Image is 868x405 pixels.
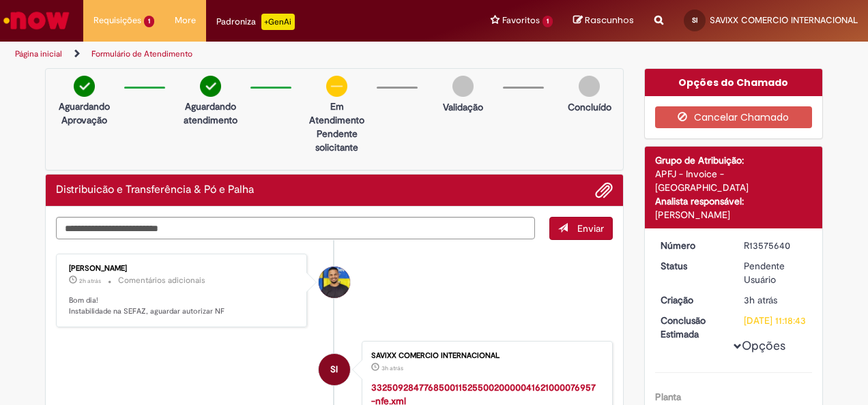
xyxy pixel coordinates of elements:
[655,153,813,167] div: Grupo de Atribuição:
[371,352,598,360] div: SAVIXX COMERCIO INTERNACIONAL
[91,48,192,59] a: Formulário de Atendimento
[573,14,634,27] a: Rascunhos
[502,14,540,27] span: Favoritos
[650,259,734,273] dt: Status
[655,194,813,208] div: Analista responsável:
[200,76,221,97] img: check-circle-green.png
[585,14,634,27] span: Rascunhos
[118,275,205,286] small: Comentários adicionais
[1,7,72,34] img: ServiceNow
[304,100,370,127] p: Em Atendimento
[650,293,734,307] dt: Criação
[175,14,196,27] span: More
[595,181,613,199] button: Adicionar anexos
[79,277,101,285] span: 2h atrás
[144,16,154,27] span: 1
[381,364,403,372] span: 3h atrás
[744,259,807,286] div: Pendente Usuário
[744,293,807,307] div: 29/09/2025 10:18:40
[10,42,568,67] ul: Trilhas de página
[93,14,141,27] span: Requisições
[79,277,101,285] time: 29/09/2025 11:06:17
[319,267,350,298] div: André Junior
[577,222,604,235] span: Enviar
[56,217,535,239] textarea: Digite sua mensagem aqui...
[744,294,777,306] span: 3h atrás
[542,16,553,27] span: 1
[69,295,296,316] p: Bom dia! Instabilidade na SEFAZ, aguardar autorizar NF
[645,69,823,96] div: Opções do Chamado
[330,353,338,386] span: SI
[51,100,117,127] p: Aguardando Aprovação
[650,239,734,252] dt: Número
[744,294,777,306] time: 29/09/2025 10:18:40
[69,265,296,273] div: [PERSON_NAME]
[710,14,858,26] span: SAVIXX COMERCIO INTERNACIONAL
[655,106,813,128] button: Cancelar Chamado
[319,354,350,385] div: SAVIXX COMERCIO INTERNACIONAL
[74,76,95,97] img: check-circle-green.png
[655,391,681,403] b: Planta
[15,48,62,59] a: Página inicial
[443,100,483,114] p: Validação
[650,314,734,341] dt: Conclusão Estimada
[549,217,613,240] button: Enviar
[261,14,295,30] p: +GenAi
[452,76,474,97] img: img-circle-grey.png
[56,184,254,196] h2: Distribuicão e Transferência & Pó e Palha Histórico de tíquete
[655,208,813,222] div: [PERSON_NAME]
[568,100,611,114] p: Concluído
[326,76,347,97] img: circle-minus.png
[177,100,244,127] p: Aguardando atendimento
[216,14,295,30] div: Padroniza
[579,76,600,97] img: img-circle-grey.png
[692,16,697,25] span: SI
[304,127,370,154] p: Pendente solicitante
[655,167,813,194] div: APFJ - Invoice - [GEOGRAPHIC_DATA]
[744,239,807,252] div: R13575640
[744,314,807,327] div: [DATE] 11:18:43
